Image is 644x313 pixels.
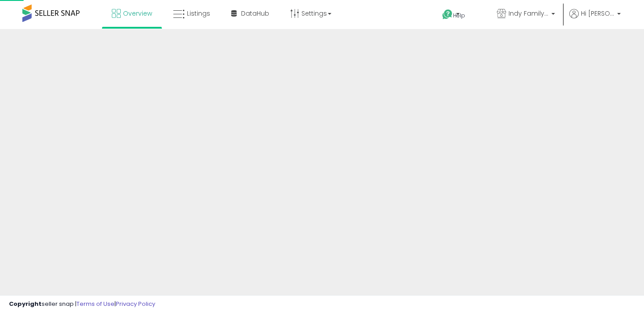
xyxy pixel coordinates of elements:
span: Overview [123,9,152,18]
span: Help [453,12,465,19]
a: Privacy Policy [116,300,155,308]
a: Terms of Use [76,300,114,308]
i: Get Help [442,9,453,20]
span: Listings [187,9,210,18]
div: seller snap | | [9,300,155,309]
span: Indy Family Discount [508,9,549,18]
span: DataHub [241,9,269,18]
strong: Copyright [9,300,42,308]
a: Hi [PERSON_NAME] [569,9,621,29]
span: Hi [PERSON_NAME] [581,9,614,18]
a: Help [435,2,483,29]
